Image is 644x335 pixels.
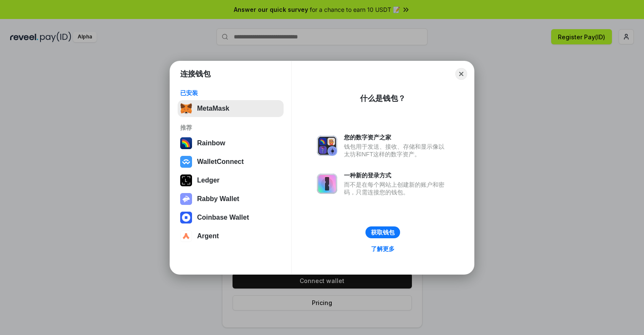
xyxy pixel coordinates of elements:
div: Ledger [197,177,219,184]
img: svg+xml,%3Csvg%20xmlns%3D%22http%3A%2F%2Fwww.w3.org%2F2000%2Fsvg%22%20fill%3D%22none%22%20viewBox... [180,193,192,205]
div: 您的数字资产之家 [344,133,449,141]
div: 钱包用于发送、接收、存储和显示像以太坊和NFT这样的数字资产。 [344,143,449,158]
div: 获取钱包 [371,229,395,236]
div: 已安装 [180,89,281,97]
div: Rainbow [197,139,225,147]
div: 而不是在每个网站上创建新的账户和密码，只需连接您的钱包。 [344,181,449,196]
img: svg+xml,%3Csvg%20width%3D%2228%22%20height%3D%2228%22%20viewBox%3D%220%200%2028%2028%22%20fill%3D... [180,156,192,168]
div: 推荐 [180,124,281,131]
div: 一种新的登录方式 [344,172,449,179]
button: Ledger [178,172,284,189]
div: 了解更多 [371,245,395,253]
img: svg+xml,%3Csvg%20width%3D%2228%22%20height%3D%2228%22%20viewBox%3D%220%200%2028%2028%22%20fill%3D... [180,212,192,223]
div: Rabby Wallet [197,195,239,203]
a: 了解更多 [366,243,400,254]
button: Rabby Wallet [178,191,284,207]
button: Rainbow [178,135,284,152]
button: MetaMask [178,100,284,117]
img: svg+xml,%3Csvg%20xmlns%3D%22http%3A%2F%2Fwww.w3.org%2F2000%2Fsvg%22%20fill%3D%22none%22%20viewBox... [317,174,337,194]
button: WalletConnect [178,153,284,170]
div: MetaMask [197,105,229,112]
div: Coinbase Wallet [197,214,249,221]
button: Argent [178,228,284,245]
button: 获取钱包 [365,226,400,238]
img: svg+xml,%3Csvg%20width%3D%22120%22%20height%3D%22120%22%20viewBox%3D%220%200%20120%20120%22%20fil... [180,137,192,149]
div: WalletConnect [197,158,244,166]
button: Close [455,68,467,80]
h1: 连接钱包 [180,69,211,79]
img: svg+xml,%3Csvg%20fill%3D%22none%22%20height%3D%2233%22%20viewBox%3D%220%200%2035%2033%22%20width%... [180,103,192,114]
img: svg+xml,%3Csvg%20xmlns%3D%22http%3A%2F%2Fwww.w3.org%2F2000%2Fsvg%22%20width%3D%2228%22%20height%3... [180,174,192,186]
button: Coinbase Wallet [178,209,284,226]
img: svg+xml,%3Csvg%20xmlns%3D%22http%3A%2F%2Fwww.w3.org%2F2000%2Fsvg%22%20fill%3D%22none%22%20viewBox... [317,136,337,156]
div: Argent [197,232,219,240]
div: 什么是钱包？ [360,93,406,103]
img: svg+xml,%3Csvg%20width%3D%2228%22%20height%3D%2228%22%20viewBox%3D%220%200%2028%2028%22%20fill%3D... [180,230,192,242]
